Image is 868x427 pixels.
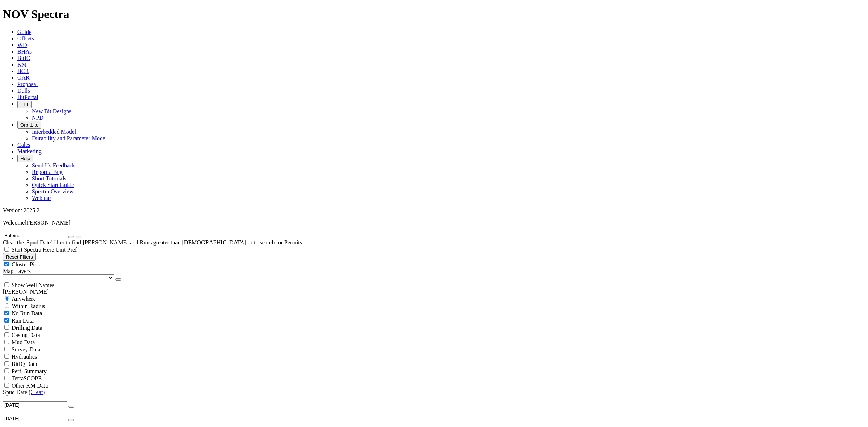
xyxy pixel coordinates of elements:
[17,35,34,42] a: Offsets
[12,375,42,381] span: TerraSCOPE
[17,68,29,74] a: BCR
[12,317,34,324] span: Run Data
[12,296,36,302] span: Anywhere
[12,346,41,353] span: Survey Data
[32,115,43,121] a: NPD
[32,162,75,168] a: Send Us Feedback
[3,232,67,239] input: Search
[32,175,67,182] a: Short Tutorials
[12,247,54,253] span: Start Spectra Here
[17,74,30,81] a: OAR
[3,253,36,261] button: Reset Filters
[3,382,865,389] filter-controls-checkbox: TerraSCOPE Data
[17,61,27,68] a: KM
[3,353,865,360] filter-controls-checkbox: Hydraulics Analysis
[3,401,67,409] input: After
[32,195,51,201] a: Webinar
[3,289,865,295] div: [PERSON_NAME]
[17,148,42,154] a: Marketing
[3,239,303,245] span: Clear the 'Spud Date' filter to find [PERSON_NAME] and Runs greater than [DEMOGRAPHIC_DATA] or to...
[17,94,38,100] a: BitPortal
[12,339,35,345] span: Mud Data
[12,354,37,360] span: Hydraulics
[3,415,67,422] input: Before
[12,261,40,268] span: Cluster Pins
[12,383,48,389] span: Other KM Data
[4,247,9,252] input: Start Spectra Here
[32,169,63,175] a: Report a Bug
[3,219,865,226] p: Welcome
[3,367,865,375] filter-controls-checkbox: Performance Summary
[25,219,71,226] span: [PERSON_NAME]
[17,121,41,129] button: OrbitLite
[3,389,27,395] span: Spud Date
[17,29,31,35] a: Guide
[12,332,40,338] span: Casing Data
[32,135,107,141] a: Durability and Parameter Model
[12,303,45,309] span: Within Radius
[17,81,38,87] a: Proposal
[32,182,74,188] a: Quick Start Guide
[29,389,45,395] a: (Clear)
[3,375,865,382] filter-controls-checkbox: TerraSCOPE Data
[17,155,33,162] button: Help
[3,207,865,214] div: Version: 2025.2
[32,108,71,114] a: New Bit Designs
[20,102,29,107] span: FTT
[12,282,54,288] span: Show Well Names
[17,55,30,61] a: BitIQ
[17,42,27,48] a: WD
[12,361,37,367] span: BitIQ Data
[32,129,76,135] a: Interbedded Model
[17,101,32,108] button: FTT
[12,368,47,374] span: Perf. Summary
[20,156,30,161] span: Help
[32,188,73,195] a: Spectra Overview
[3,8,865,21] h1: NOV Spectra
[20,122,38,128] span: OrbitLite
[55,247,77,253] span: Unit Pref
[17,48,32,55] a: BHAs
[12,310,42,316] span: No Run Data
[17,142,30,148] a: Calcs
[17,87,30,94] a: Dulls
[12,325,42,331] span: Drilling Data
[3,268,31,274] span: Map Layers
